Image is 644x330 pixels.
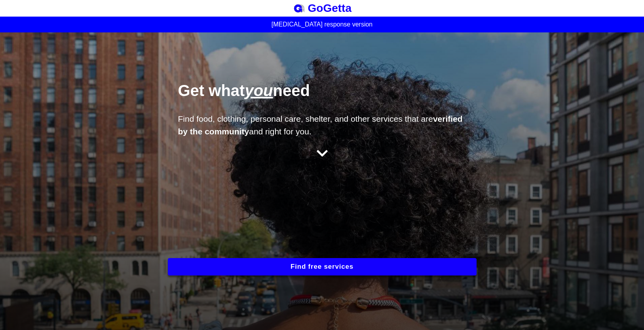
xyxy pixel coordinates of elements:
[178,114,463,136] strong: verified by the community
[245,82,273,99] span: you
[178,113,466,138] p: Find food, clothing, personal care, shelter, and other services that are and right for you.
[178,81,471,109] h1: Get what need
[168,263,477,270] a: Find free services
[168,258,477,275] button: Find free services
